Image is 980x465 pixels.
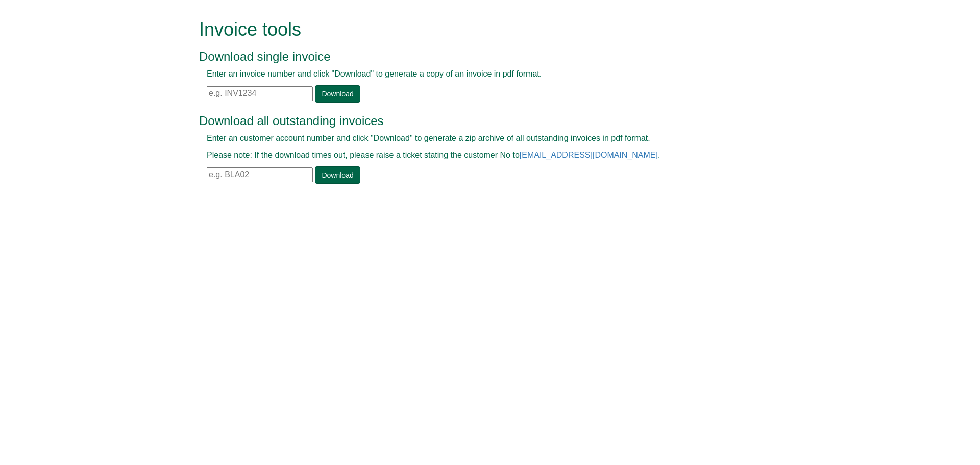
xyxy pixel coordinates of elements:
[199,114,758,128] h3: Download all outstanding invoices
[207,167,313,182] input: e.g. BLA02
[315,85,360,103] a: Download
[199,19,758,40] h1: Invoice tools
[207,86,313,101] input: e.g. INV1234
[315,166,360,184] a: Download
[207,68,750,80] p: Enter an invoice number and click "Download" to generate a copy of an invoice in pdf format.
[207,133,750,144] p: Enter an customer account number and click "Download" to generate a zip archive of all outstandin...
[199,50,758,63] h3: Download single invoice
[207,150,750,161] p: Please note: If the download times out, please raise a ticket stating the customer No to .
[520,151,658,159] a: [EMAIL_ADDRESS][DOMAIN_NAME]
